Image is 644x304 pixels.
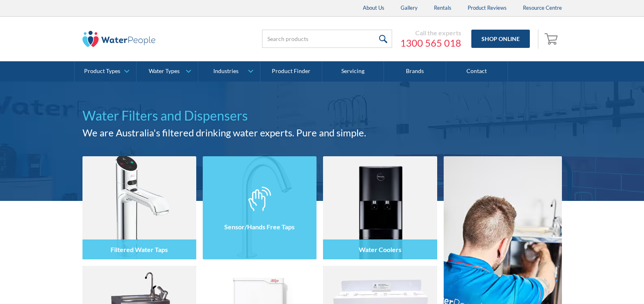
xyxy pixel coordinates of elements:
h4: Water Coolers [359,246,401,253]
div: Call the experts [400,29,461,37]
a: Water Types [137,61,198,82]
div: Industries [213,68,239,75]
img: Filtered Water Taps [82,156,196,259]
a: Contact [446,61,508,82]
a: Industries [198,61,260,82]
h4: Filtered Water Taps [111,246,168,253]
img: Sensor/Hands Free Taps [203,156,317,259]
a: Servicing [322,61,384,82]
a: Shop Online [471,30,530,48]
a: Brands [384,61,446,82]
img: Water Coolers [323,156,437,259]
h4: Sensor/Hands Free Taps [224,223,295,231]
img: The Water People [82,31,156,47]
div: Water Types [149,68,180,75]
input: Search products [262,30,392,48]
a: Open empty cart [542,29,562,49]
a: 1300 565 018 [400,37,461,49]
img: shopping cart [544,32,560,45]
a: Product Types [75,61,136,82]
div: Product Types [84,68,120,75]
a: Product Finder [260,61,322,82]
